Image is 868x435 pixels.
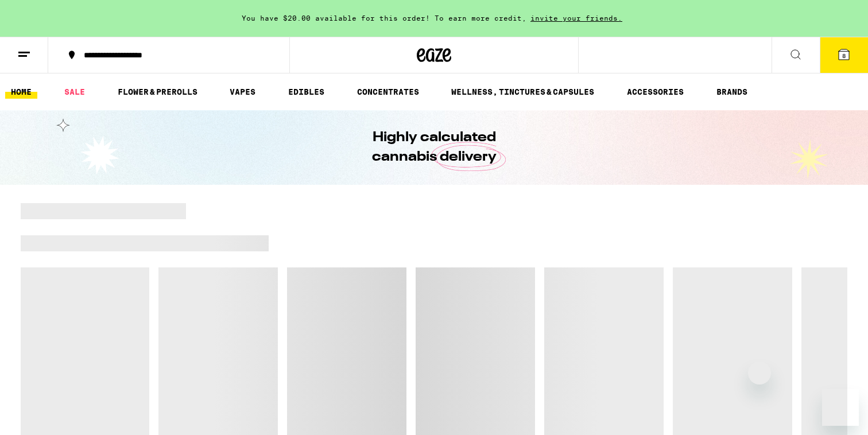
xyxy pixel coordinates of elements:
h1: Highly calculated cannabis delivery [339,128,529,167]
a: VAPES [224,85,261,99]
span: You have $20.00 available for this order! To earn more credit, [242,14,526,22]
a: FLOWER & PREROLLS [112,85,203,99]
a: CONCENTRATES [351,85,425,99]
a: SALE [59,85,91,99]
button: 8 [820,37,868,73]
a: EDIBLES [282,85,330,99]
a: ACCESSORIES [621,85,689,99]
a: HOME [5,85,37,99]
iframe: Close message [748,362,771,384]
a: WELLNESS, TINCTURES & CAPSULES [445,85,600,99]
a: BRANDS [711,85,753,99]
span: invite your friends. [526,14,626,22]
iframe: Button to launch messaging window [822,389,859,426]
span: 8 [842,52,846,59]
